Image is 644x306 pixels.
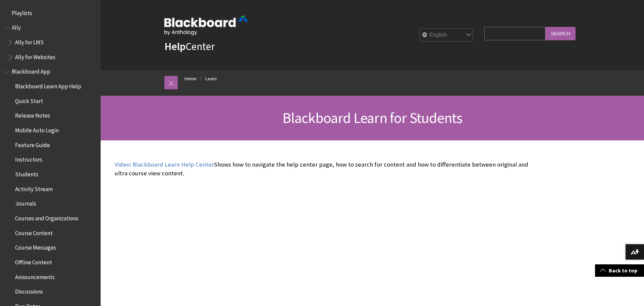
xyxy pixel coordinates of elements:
a: Home [184,75,197,83]
span: Students [15,169,38,178]
a: Learn [205,75,217,83]
span: Courses and Organizations [15,213,78,222]
input: Search [545,27,576,40]
strong: Help [164,40,185,53]
span: Quick Start [15,95,43,104]
a: HelpCenter [164,40,215,53]
a: Video: Blackboard Learn Help Center [115,161,214,169]
span: Blackboard Learn App Help [15,81,81,90]
nav: Book outline for Playlists [4,7,97,19]
span: Offline Content [15,257,52,266]
span: Journals [15,198,36,207]
span: Ally for Websites [15,51,55,60]
span: Ally [12,22,21,31]
span: Ally for LMS [15,37,44,46]
span: Playlists [12,7,32,16]
nav: Book outline for Anthology Ally Help [4,22,97,63]
span: Feature Guide [15,139,50,148]
span: Mobile Auto Login [15,125,59,134]
span: Blackboard App [12,66,50,75]
p: Shows how to navigate the help center page, how to search for content and how to differentiate be... [115,160,531,178]
span: Discussions [15,286,43,295]
img: Blackboard by Anthology [164,16,248,35]
span: Release Notes [15,110,50,119]
a: Back to top [595,264,644,277]
span: Blackboard Learn for Students [282,108,463,127]
span: Activity Stream [15,183,53,192]
span: Course Content [15,227,53,236]
span: Course Messages [15,242,56,251]
select: Site Language Selector [420,29,473,42]
span: Announcements [15,271,55,280]
span: Instructors [15,154,42,163]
